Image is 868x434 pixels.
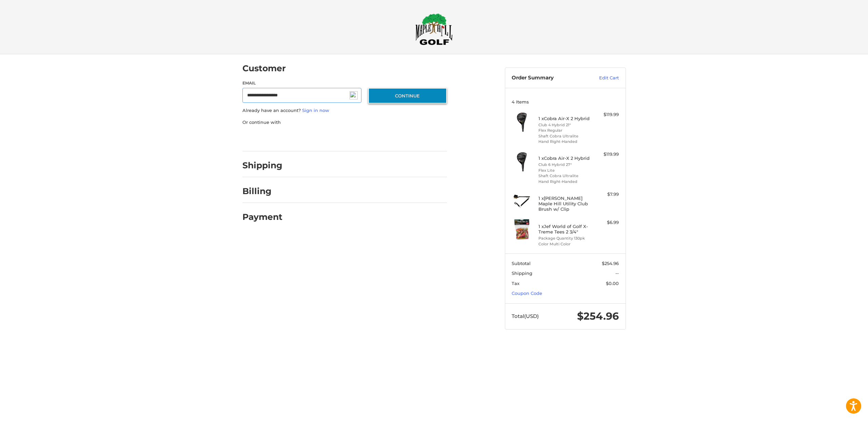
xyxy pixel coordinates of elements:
[538,168,590,173] li: Flex Lite
[242,119,447,126] p: Or continue with
[585,75,619,81] a: Edit Cart
[512,281,519,286] span: Tax
[538,155,590,161] h4: 1 x Cobra Air-X 2 Hybrid
[538,162,590,168] li: Club 6 Hybrid 27°
[538,195,590,212] h4: 1 x [PERSON_NAME] Maple Hill Utility Club Brush w/ Clip
[512,290,542,296] a: Coupon Code
[512,75,585,81] h3: Order Summary
[606,281,619,286] span: $0.00
[242,107,447,114] p: Already have an account?
[538,139,590,145] li: Hand Right-Handed
[538,133,590,139] li: Shaft Cobra Ultralite
[538,122,590,128] li: Club 4 Hybrid 21°
[242,212,282,222] h2: Payment
[302,108,329,113] a: Sign in now
[538,224,590,235] h4: 1 x Jef World of Golf X-Treme Tees 2 3/4"
[538,235,590,241] li: Package Quantity 130pk
[577,310,619,322] span: $254.96
[512,261,531,266] span: Subtotal
[538,116,590,121] h4: 1 x Cobra Air-X 2 Hybrid
[512,99,619,105] h3: 4 Items
[415,13,453,45] img: Maple Hill Golf
[538,173,590,179] li: Shaft Cobra Ultralite
[350,91,358,99] img: npw-badge-icon-locked.svg
[240,132,291,145] iframe: PayPal-paypal
[538,241,590,247] li: Color Multi Color
[512,270,532,276] span: Shipping
[242,80,362,86] label: Email
[298,132,349,145] iframe: PayPal-paylater
[355,132,406,145] iframe: PayPal-venmo
[602,261,619,266] span: $254.96
[592,191,619,198] div: $7.99
[242,63,286,74] h2: Customer
[512,313,539,319] span: Total (USD)
[538,128,590,133] li: Flex Regular
[242,186,282,196] h2: Billing
[538,179,590,185] li: Hand Right-Handed
[368,88,447,103] button: Continue
[242,160,282,171] h2: Shipping
[592,219,619,226] div: $6.99
[615,270,619,276] span: --
[592,151,619,158] div: $119.99
[592,111,619,118] div: $119.99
